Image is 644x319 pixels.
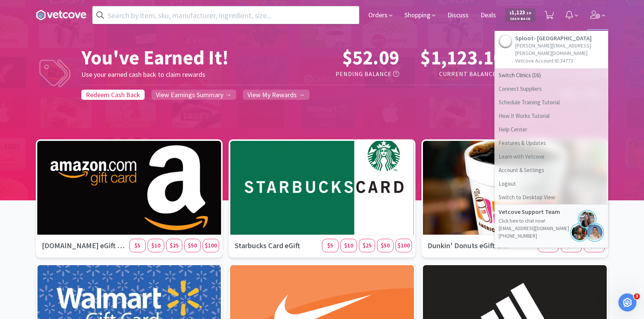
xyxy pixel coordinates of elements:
[515,42,604,57] p: [PERSON_NAME][EMAIL_ADDRESS][PERSON_NAME][DOMAIN_NAME]
[243,90,310,100] a: View My Rewards →
[510,17,531,22] span: Cash Back
[525,11,531,15] span: . 10
[495,82,608,96] a: Connect Suppliers
[495,96,608,109] a: Schedule Training Tutorial
[495,31,608,69] a: Sploot- [GEOGRAPHIC_DATA][PERSON_NAME][EMAIL_ADDRESS][PERSON_NAME][DOMAIN_NAME]Vetcove Account ID...
[342,45,400,70] span: $52.09
[156,90,232,99] span: View Earnings Summary →
[495,109,608,123] a: How It Works Tutorial
[570,223,589,242] img: jennifer.png
[81,69,301,80] h5: Use your earned cash back to claim rewards
[398,242,410,249] span: $100
[381,242,390,249] span: $50
[495,163,608,177] a: Account & Settings
[81,46,301,69] h1: You've Earned It!
[585,223,604,242] img: bridget.png
[230,235,322,256] h3: Starbucks Card eGift
[301,69,399,79] h5: Pending Balance
[495,191,608,204] a: Switch to Desktop View
[420,45,504,70] span: $1,123.10
[151,242,160,249] span: $10
[499,208,574,215] h5: Vetcove Support Team
[578,210,597,229] img: jenna.png
[134,242,140,249] span: $5
[444,12,472,19] a: Discuss
[495,123,608,136] a: Help Center
[478,12,499,19] a: Deals
[515,57,604,64] p: Vetcove Account ID: 34773
[86,90,140,99] span: Redeem Cash Back
[170,242,179,249] span: $25
[247,90,305,99] span: View My Rewards →
[505,5,536,25] a: $1,123.10Cash Back
[37,235,129,256] h3: [DOMAIN_NAME] eGift Card
[499,225,604,232] p: [EMAIL_ADDRESS][DOMAIN_NAME]
[495,177,608,191] a: Logout
[205,242,217,249] span: $100
[618,293,636,311] iframe: Intercom live chat
[423,235,515,256] h3: Dunkin' Donuts eGift Card
[499,232,604,240] p: [PHONE_NUMBER]
[495,136,608,150] a: Features & Updates
[499,218,545,224] a: Click here to chat now!
[510,9,531,16] span: 1,123
[495,150,608,163] a: Learn with Vetcove
[81,90,145,100] a: Redeem Cash Back
[634,293,640,299] span: 3
[344,242,353,249] span: $10
[188,242,197,249] span: $50
[151,90,236,100] a: View Earnings Summary →
[495,69,608,82] span: Switch Clinics ( 16 )
[510,11,511,15] span: $
[515,35,604,42] h5: Sploot- [GEOGRAPHIC_DATA]
[327,242,333,249] span: $5
[93,6,359,24] input: Search by item, sku, manufacturer, ingredient, size...
[405,69,504,79] h5: Current Balance
[363,242,372,249] span: $25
